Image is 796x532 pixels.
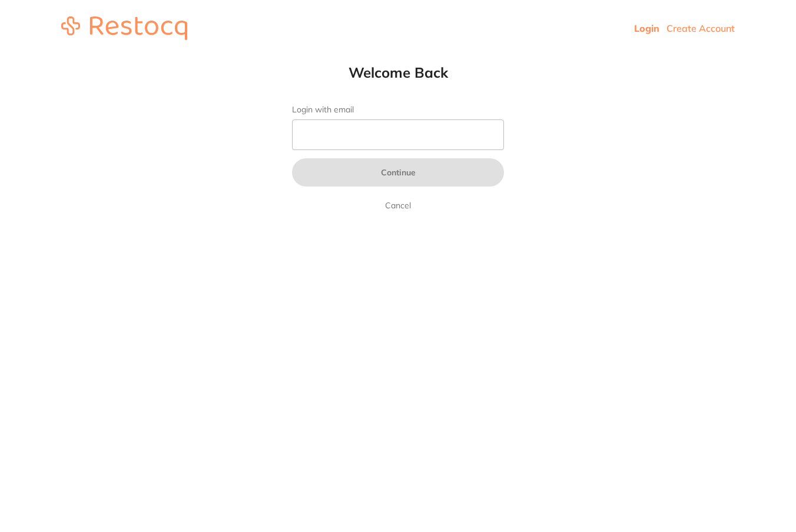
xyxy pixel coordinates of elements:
[634,22,659,34] a: Login
[383,198,413,212] a: Cancel
[666,22,735,34] a: Create Account
[292,158,504,187] button: Continue
[292,105,504,115] label: Login with email
[61,16,187,40] img: restocq_logo.svg
[268,64,528,81] h1: Welcome Back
